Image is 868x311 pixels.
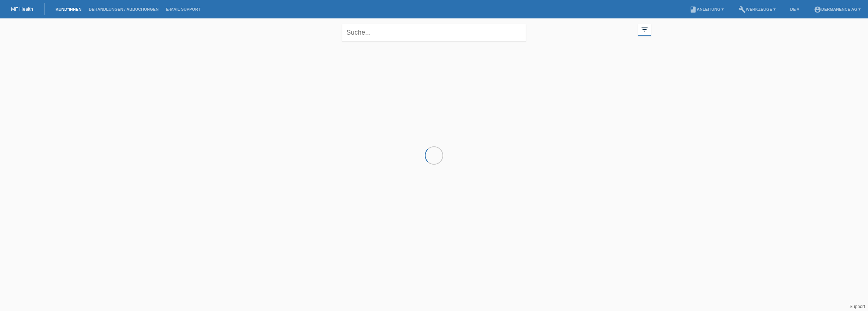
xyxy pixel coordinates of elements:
a: Behandlungen / Abbuchungen [85,7,162,11]
a: Kund*innen [52,7,85,11]
i: book [689,6,697,13]
a: buildWerkzeuge ▾ [735,7,779,11]
i: account_circle [814,6,821,13]
a: Support [850,304,865,309]
a: bookAnleitung ▾ [686,7,727,11]
i: build [738,6,746,13]
a: account_circleDermanence AG ▾ [810,7,864,11]
a: DE ▾ [787,7,803,11]
input: Suche... [342,24,526,41]
a: E-Mail Support [162,7,204,11]
i: filter_list [641,25,649,34]
a: MF Health [11,6,33,12]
